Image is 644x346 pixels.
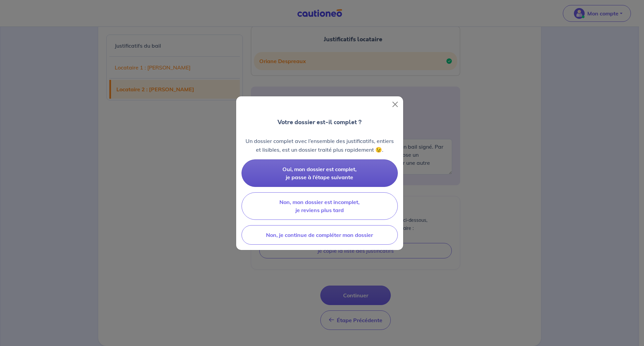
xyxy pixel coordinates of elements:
span: Non, mon dossier est incomplet, je reviens plus tard [279,199,360,213]
button: Oui, mon dossier est complet, je passe à l’étape suivante [241,159,398,187]
p: Votre dossier est-il complet ? [277,118,362,127]
button: Close [390,99,400,110]
span: Non, je continue de compléter mon dossier [266,232,373,238]
p: Un dossier complet avec l’ensemble des justificatifs, entiers et lisibles, est un dossier traité ... [241,137,398,154]
button: Non, mon dossier est incomplet, je reviens plus tard [241,192,398,220]
button: Non, je continue de compléter mon dossier [241,225,398,245]
span: Oui, mon dossier est complet, je passe à l’étape suivante [282,166,357,181]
